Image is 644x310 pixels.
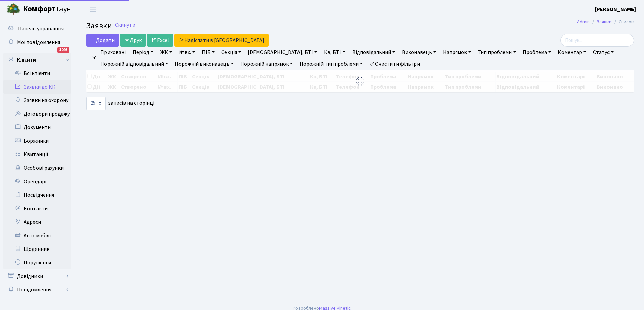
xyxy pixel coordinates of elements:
a: Порушення [3,256,71,269]
a: ПІБ [199,47,217,58]
label: записів на сторінці [86,97,154,110]
a: Проблема [520,47,554,58]
a: Адреси [3,215,71,229]
a: Довідники [3,269,71,283]
a: ЖК [158,47,175,58]
a: Коментар [555,47,589,58]
a: Панель управління [3,22,71,35]
a: Документи [3,121,71,134]
a: Порожній тип проблеми [297,58,365,70]
span: Таун [23,4,71,15]
a: Клієнти [3,53,71,67]
span: Мої повідомлення [17,39,60,46]
a: Орендарі [3,175,71,188]
a: Заявки [597,18,612,25]
a: Скинути [115,22,135,28]
a: № вх. [176,47,198,58]
span: Заявки [86,20,112,32]
a: Додати [86,34,119,47]
a: Приховані [98,47,128,58]
a: Виконавець [399,47,439,58]
a: Контакти [3,202,71,215]
a: Друк [120,34,146,47]
img: logo.png [7,3,20,16]
a: Секція [219,47,244,58]
a: Порожній виконавець [172,58,236,70]
div: 1093 [57,47,69,53]
a: Боржники [3,134,71,148]
a: Автомобілі [3,229,71,242]
a: [DEMOGRAPHIC_DATA], БТІ [245,47,320,58]
a: Excel [147,34,173,47]
a: Надіслати в [GEOGRAPHIC_DATA] [174,34,269,47]
a: Кв, БТІ [321,47,348,58]
span: Додати [91,37,115,44]
a: Порожній напрямок [238,58,295,70]
span: Панель управління [18,25,64,32]
a: Порожній відповідальний [98,58,171,70]
input: Пошук... [560,34,634,47]
a: Заявки на охорону [3,94,71,107]
nav: breadcrumb [567,15,644,29]
a: Напрямок [440,47,474,58]
a: Всі клієнти [3,67,71,80]
a: Тип проблеми [475,47,519,58]
a: Період [130,47,156,58]
img: Обробка... [355,76,365,87]
a: Очистити фільтри [367,58,423,70]
a: Щоденник [3,242,71,256]
b: Комфорт [23,4,55,15]
a: Повідомлення [3,283,71,296]
a: Посвідчення [3,188,71,202]
a: Квитанції [3,148,71,161]
a: Особові рахунки [3,161,71,175]
select: записів на сторінці [86,97,106,110]
a: Договори продажу [3,107,71,121]
b: [PERSON_NAME] [595,6,636,13]
a: Заявки до КК [3,80,71,94]
a: Admin [577,18,590,25]
li: Список [612,18,634,26]
a: Статус [590,47,616,58]
a: [PERSON_NAME] [595,5,636,14]
a: Відповідальний [350,47,398,58]
button: Переключити навігацію [85,4,101,15]
a: Мої повідомлення1093 [3,35,71,49]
